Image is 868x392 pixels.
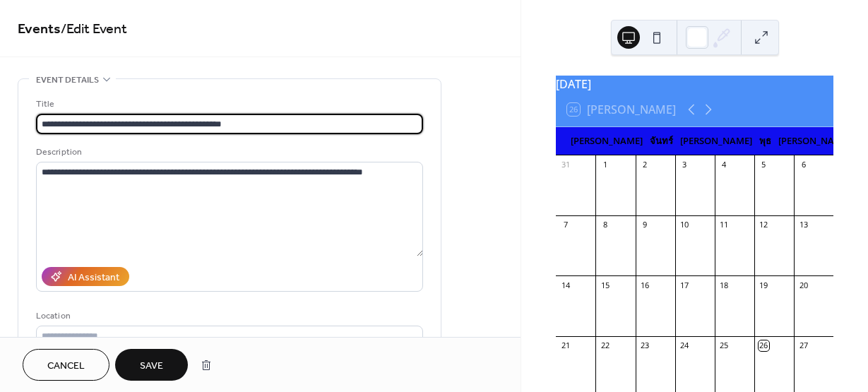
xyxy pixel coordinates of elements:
span: Save [140,359,163,374]
div: 11 [719,220,730,230]
div: จันทร์ [646,127,677,155]
div: 5 [759,160,769,170]
div: [PERSON_NAME] [567,127,646,155]
div: 20 [798,280,809,290]
div: 7 [560,220,571,230]
div: Location [36,309,420,323]
span: Event details [36,73,99,88]
div: Description [36,145,420,160]
div: 2 [640,160,650,170]
div: 19 [759,280,769,290]
div: Title [36,97,420,112]
button: AI Assistant [42,267,129,286]
div: [DATE] [556,76,833,93]
div: 17 [679,280,690,290]
div: 13 [798,220,809,230]
div: 15 [600,280,610,290]
div: [PERSON_NAME] [677,127,756,155]
div: 24 [679,340,690,351]
div: 9 [640,220,650,230]
div: 4 [719,160,730,170]
div: 16 [640,280,650,290]
div: 26 [759,340,769,351]
div: [PERSON_NAME] [775,127,854,155]
div: 3 [679,160,690,170]
a: Events [18,16,61,43]
div: 18 [719,280,730,290]
div: 31 [560,160,571,170]
div: 21 [560,340,571,351]
button: Save [115,349,188,381]
div: 22 [600,340,610,351]
div: 1 [600,160,610,170]
div: 6 [798,160,809,170]
div: 12 [759,220,769,230]
button: Cancel [23,349,109,381]
div: 10 [679,220,690,230]
div: AI Assistant [68,271,119,285]
div: พุธ [756,127,775,155]
div: 25 [719,340,730,351]
div: 27 [798,340,809,351]
span: Cancel [47,359,85,374]
div: 23 [640,340,650,351]
span: / Edit Event [61,16,127,43]
div: 8 [600,220,610,230]
div: 14 [560,280,571,290]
